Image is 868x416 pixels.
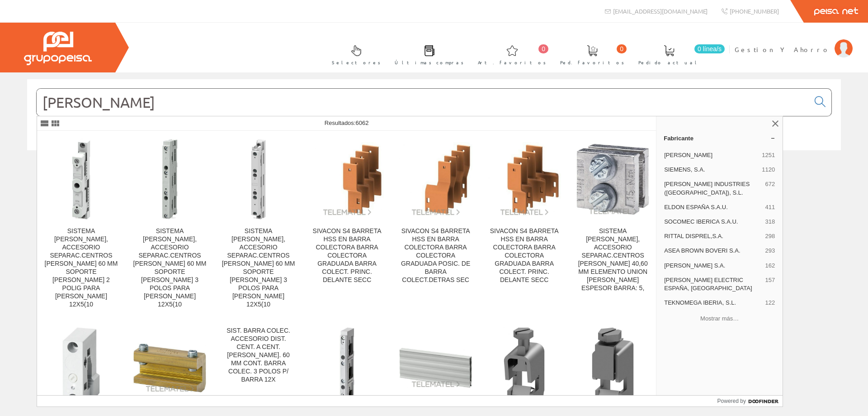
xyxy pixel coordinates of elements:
[664,166,758,174] span: SIEMENS, S.A.
[392,131,480,319] a: SIVACON S4 BARRETA HSS EN BARRA COLECTORA BARRA COLECTORA GRADUADA POSIC. DE BARRA COLECT.DETRAS ...
[222,227,295,309] div: SISTEMA [PERSON_NAME], ACCESORIO SEPARAC.CENTROS [PERSON_NAME] 60 MM SOPORTE [PERSON_NAME] 3 POLO...
[765,262,775,270] span: 162
[399,347,472,388] img: SISTEMA DE BARRAS, ACCESORIO SEPARAC.CENTROS BARRAS 40,60 MM PERFIL CUBIERTA PARA BARRA LONGITUD: 10
[664,299,761,307] span: TEKNOMEGA IBERIA, S.L.
[717,396,783,406] a: Powered by
[735,38,853,46] a: Gestion Y Ahorro
[664,151,758,159] span: [PERSON_NAME]
[355,120,368,126] span: 6062
[664,262,761,270] span: [PERSON_NAME] S.A.
[664,276,761,292] span: [PERSON_NAME] ELECTRIC ESPAÑA, [GEOGRAPHIC_DATA]
[395,58,464,67] span: Últimas compras
[503,327,545,408] img: SISTEMA DE BARRAS, ACCESORIO SEPARAC.CENTROS BARRAS 40,60 MM BORNE DE CONEXION ESPESOR BARRA: 10MM+T
[765,203,775,211] span: 411
[765,299,775,307] span: 122
[303,131,391,319] a: SIVACON S4 BARRETA HSS EN BARRA COLECTORA BARRA COLECTORA GRADUADA BARRA COLECT. PRINC. DELANTE S...
[480,131,568,319] a: SIVACON S4 BARRETA HSS EN BARRA COLECTORA BARRA COLECTORA GRADUADA BARRA COLECT. PRINC. DELANTE S...
[399,227,472,284] div: SIVACON S4 BARRETA HSS EN BARRA COLECTORA BARRA COLECTORA GRADUADA POSIC. DE BARRA COLECT.DETRAS SEC
[332,58,381,67] span: Selectores
[323,38,385,71] a: Selectores
[310,227,384,284] div: SIVACON S4 BARRETA HSS EN BARRA COLECTORA BARRA COLECTORA GRADUADA BARRA COLECT. PRINC. DELANTE SECC
[765,180,775,196] span: 672
[478,58,546,67] span: Art. favoritos
[762,166,775,174] span: 1120
[730,7,779,15] span: [PHONE_NUMBER]
[664,180,761,196] span: [PERSON_NAME] INDUSTRIES ([GEOGRAPHIC_DATA]), S.L.
[37,89,809,116] input: Buscar...
[664,203,761,211] span: ELDON ESPAÑA S.A.U.
[591,327,634,408] img: SISTEMA DE BARRAS, ACCESORIO SEPARAC.CENTROS BARRAS 40,60 MM BORNE DE CONEXION ESPESOR BARRA: 10MM+T
[161,139,178,220] img: SISTEMA DE BARRAS, ACCESORIO SEPARAC.CENTROS BARRAS 60 MM SOPORTE BARRAS 3 POLOS PARA BARRAS 12X5(10
[386,38,468,71] a: Últimas compras
[310,142,384,216] img: SIVACON S4 BARRETA HSS EN BARRA COLECTORA BARRA COLECTORA GRADUADA BARRA COLECT. PRINC. DELANTE SECC
[399,142,472,216] img: SIVACON S4 BARRETA HSS EN BARRA COLECTORA BARRA COLECTORA GRADUADA POSIC. DE BARRA COLECT.DETRAS SEC
[250,139,266,220] img: SISTEMA DE BARRAS, ACCESORIO SEPARAC.CENTROS BARRAS 60 MM SOPORTE BARRAS 3 POLOS PARA BARRAS 12X5(10
[638,58,700,67] span: Pedido actual
[765,218,775,226] span: 318
[222,327,295,384] div: SIST. BARRA COLEC. ACCESORIO DIST. CENT. A CENT. [PERSON_NAME]. 60 MM CONT. BARRA COLEC. 3 POLOS ...
[538,44,548,53] span: 0
[765,276,775,292] span: 157
[487,142,561,216] img: SIVACON S4 BARRETA HSS EN BARRA COLECTORA BARRA COLECTORA GRADUADA BARRA COLECT. PRINC. DELANTE SECC
[660,311,779,326] button: Mostrar más…
[656,131,783,145] a: Fabricante
[735,45,830,54] span: Gestion Y Ahorro
[613,7,708,15] span: [EMAIL_ADDRESS][DOMAIN_NAME]
[664,247,761,255] span: ASEA BROWN BOVERI S.A.
[694,44,725,53] span: 0 línea/s
[569,131,657,319] a: SISTEMA DE BARRAS, ACCESORIO SEPARAC.CENTROS BARRAS 40,60 MM ELEMENTO UNION BARRAS ESPESOR BARRA:...
[762,151,775,159] span: 1251
[214,131,302,319] a: SISTEMA DE BARRAS, ACCESORIO SEPARAC.CENTROS BARRAS 60 MM SOPORTE BARRAS 3 POLOS PARA BARRAS 12X5...
[24,32,92,65] img: Grupo Peisa
[617,44,627,53] span: 0
[37,131,125,319] a: SISTEMA DE BARRAS, ACCESORIO SEPARAC.CENTROS BARRAS 60 MM SOPORTE BARRAS 2 POLIG PARA BARRAS 12X5...
[576,143,650,215] img: SISTEMA DE BARRAS, ACCESORIO SEPARAC.CENTROS BARRAS 40,60 MM ELEMENTO UNION BARRAS ESPESOR BARRA: 5,
[44,227,118,309] div: SISTEMA [PERSON_NAME], ACCESORIO SEPARAC.CENTROS [PERSON_NAME] 60 MM SOPORTE [PERSON_NAME] 2 POLI...
[487,227,561,284] div: SIVACON S4 BARRETA HSS EN BARRA COLECTORA BARRA COLECTORA GRADUADA BARRA COLECT. PRINC. DELANTE SECC
[560,58,624,67] span: Ped. favoritos
[27,162,841,169] div: © Grupo Peisa
[664,232,761,240] span: RITTAL DISPREL,S.A.
[133,343,207,393] img: SISTEMA DE BARRAS, ACCESORIO SEPARAC.CENTROS BARRAS 40,60 MM ELEMENTO UNION BARRAS ESPESOR BARRA: 5,
[71,139,91,220] img: SISTEMA DE BARRAS, ACCESORIO SEPARAC.CENTROS BARRAS 60 MM SOPORTE BARRAS 2 POLIG PARA BARRAS 12X5(10
[325,120,369,126] span: Resultados:
[717,397,746,405] span: Powered by
[339,327,355,408] img: SIST. BARRA COLEC. ACCESORIO DIST. CENT. A CENT. BARR. 60 MM CONT. BARRA COLEC. 3 POLOS P/ BARRA 12X
[62,327,100,408] img: SISTEMA DE BARRAS, ACCESORIO SEPARAC.CENTROS BARRAS 60 MM SOPORTE BARRAS 3 POLOS PARA BARRAS 12X5(10
[126,131,214,319] a: SISTEMA DE BARRAS, ACCESORIO SEPARAC.CENTROS BARRAS 60 MM SOPORTE BARRAS 3 POLOS PARA BARRAS 12X5...
[765,232,775,240] span: 298
[664,218,761,226] span: SOCOMEC IBERICA S.A.U.
[765,247,775,255] span: 293
[133,227,207,309] div: SISTEMA [PERSON_NAME], ACCESORIO SEPARAC.CENTROS [PERSON_NAME] 60 MM SOPORTE [PERSON_NAME] 3 POLO...
[576,227,650,292] div: SISTEMA [PERSON_NAME], ACCESORIO SEPARAC.CENTROS [PERSON_NAME] 40,60 MM ELEMENTO UNION [PERSON_NA...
